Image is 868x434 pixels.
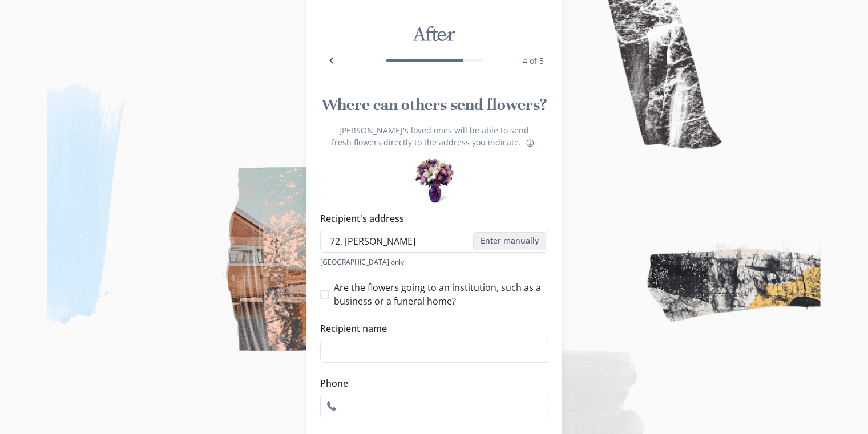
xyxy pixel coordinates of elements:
label: Recipient name [320,322,542,335]
button: About flower deliveries [523,136,537,150]
div: Preview of some flower bouquets [413,155,455,198]
span: Are the flowers going to an institution, such as a business or a funeral home? [334,281,548,308]
p: [PERSON_NAME]'s loved ones will be able to send fresh flowers directly to the address you indicate. [320,124,548,151]
label: Recipient's address [320,212,542,225]
button: Enter manually [473,232,546,250]
input: Search address [320,230,548,253]
label: Phone [320,376,542,390]
h1: Where can others send flowers? [320,95,548,115]
button: Back [320,49,343,72]
span: 4 of 5 [523,55,544,66]
div: [GEOGRAPHIC_DATA] only. [320,257,548,267]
